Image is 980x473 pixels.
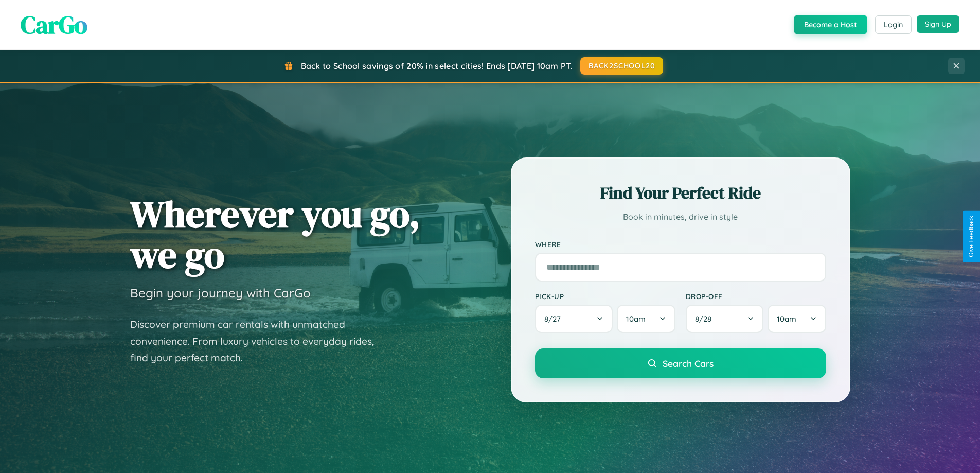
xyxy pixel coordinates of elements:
span: 8 / 28 [695,314,717,324]
span: Back to School savings of 20% in select cities! Ends [DATE] 10am PT. [301,61,573,71]
span: Search Cars [663,358,714,369]
button: Become a Host [794,15,867,34]
label: Where [535,240,826,249]
h3: Begin your journey with CarGo [130,285,311,301]
p: Discover premium car rentals with unmatched convenience. From luxury vehicles to everyday rides, ... [130,316,387,366]
p: Book in minutes, drive in style [535,209,826,224]
button: 10am [617,305,675,333]
button: 10am [768,305,826,333]
button: Login [875,15,912,34]
h2: Find Your Perfect Ride [535,182,826,204]
button: Search Cars [535,348,826,378]
span: 10am [626,314,646,324]
h1: Wherever you go, we go [130,194,420,275]
span: CarGo [21,8,87,42]
span: 10am [777,314,796,324]
span: 8 / 27 [544,314,566,324]
button: 8/27 [535,305,613,333]
button: 8/28 [686,305,764,333]
label: Pick-up [535,292,675,301]
button: Sign Up [917,15,959,33]
button: BACK2SCHOOL20 [580,57,663,75]
label: Drop-off [686,292,826,301]
div: Give Feedback [968,216,975,257]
